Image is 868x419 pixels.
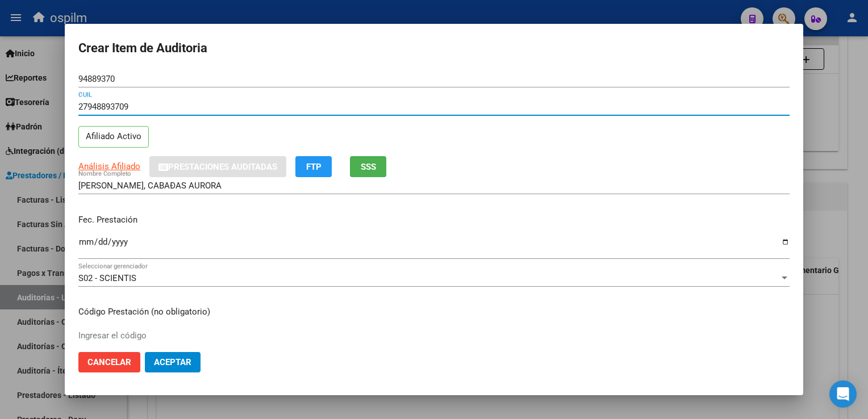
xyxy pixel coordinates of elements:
h2: Crear Item de Auditoria [78,37,790,59]
button: SSS [350,156,386,177]
button: FTP [295,156,332,177]
button: Prestaciones Auditadas [149,156,286,177]
span: Análisis Afiliado [78,161,140,171]
button: Aceptar [145,352,201,372]
span: S02 - SCIENTIS [78,273,136,283]
p: Afiliado Activo [78,126,149,148]
span: Aceptar [154,357,191,367]
span: FTP [306,162,322,172]
div: Open Intercom Messenger [829,380,857,408]
span: Prestaciones Auditadas [168,162,277,172]
p: Código Prestación (no obligatorio) [78,305,790,319]
p: Fec. Prestación [78,213,790,227]
span: SSS [361,162,376,172]
button: Cancelar [78,352,140,372]
span: Cancelar [87,357,131,367]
